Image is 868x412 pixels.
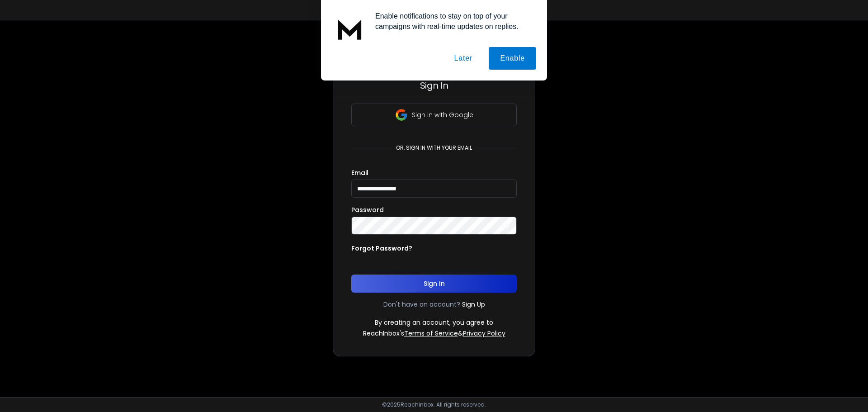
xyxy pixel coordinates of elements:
p: © 2025 Reachinbox. All rights reserved. [382,401,486,408]
button: Sign In [351,275,517,293]
div: Enable notifications to stay on top of your campaigns with real-time updates on replies. [368,11,536,32]
a: Terms of Service [404,329,458,338]
button: Sign in with Google [351,104,517,126]
p: Sign in with Google [412,110,473,119]
p: By creating an account, you agree to [375,318,493,327]
p: Don't have an account? [383,300,460,309]
p: or, sign in with your email [392,144,476,152]
a: Sign Up [462,300,485,309]
img: notification icon [332,11,368,47]
button: Later [443,47,483,70]
p: ReachInbox's & [363,329,505,338]
p: Forgot Password? [351,244,412,253]
h3: Sign In [351,79,517,92]
a: Privacy Policy [463,329,505,338]
label: Password [351,207,384,213]
label: Email [351,170,368,176]
button: Enable [489,47,536,70]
